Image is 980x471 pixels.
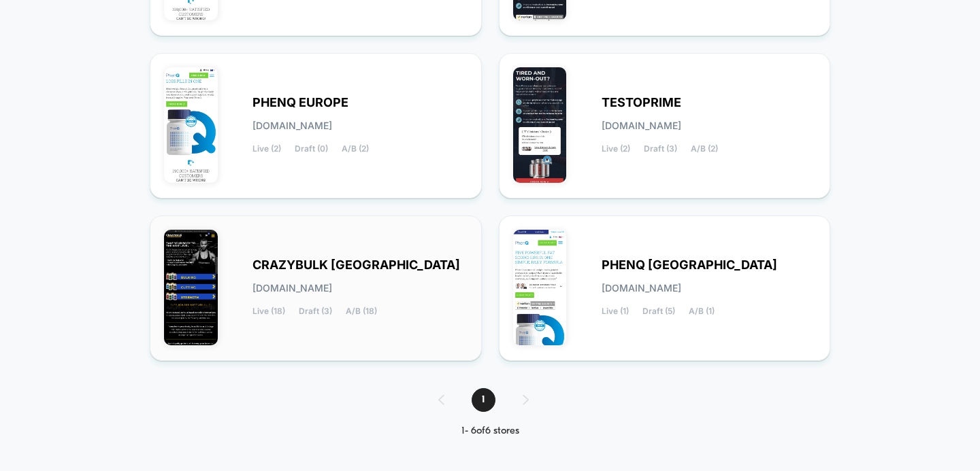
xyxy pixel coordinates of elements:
img: CRAZYBULK_USA [164,230,218,345]
span: Live (2) [252,144,281,154]
span: Live (1) [602,307,629,316]
span: PHENQ [GEOGRAPHIC_DATA] [602,260,777,270]
span: TESTOPRIME [602,98,681,107]
span: Draft (3) [644,144,677,154]
span: CRAZYBULK [GEOGRAPHIC_DATA] [252,260,460,270]
span: PHENQ EUROPE [252,98,348,107]
span: Draft (5) [642,307,675,316]
img: TESTOPRIME [513,67,567,183]
span: A/B (18) [346,307,377,316]
span: Draft (3) [299,307,332,316]
span: 1 [472,388,495,412]
span: [DOMAIN_NAME] [602,121,681,130]
span: A/B (2) [342,144,369,154]
span: [DOMAIN_NAME] [602,283,681,293]
span: A/B (2) [691,144,718,154]
span: Draft (0) [295,144,328,154]
div: 1 - 6 of 6 stores [425,425,556,437]
img: PHENQ_USA [513,230,567,345]
img: PHENQ_EUROPE [164,67,218,183]
span: A/B (1) [689,307,715,316]
span: [DOMAIN_NAME] [252,121,332,130]
span: [DOMAIN_NAME] [252,283,332,293]
span: Live (2) [602,144,630,154]
span: Live (18) [252,307,285,316]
